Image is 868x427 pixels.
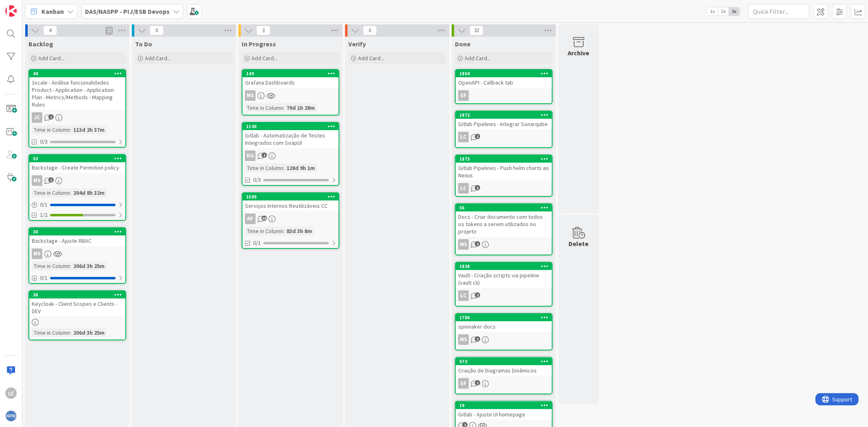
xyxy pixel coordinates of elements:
div: Time in Column [245,227,283,235]
div: 206d 3h 25m [71,261,107,270]
div: 204d 8h 32m [71,188,107,197]
div: Time in Column [32,125,70,134]
span: 1 [48,177,54,183]
div: MS [458,334,469,345]
span: Add Card... [465,54,491,62]
div: SF [458,90,469,101]
div: 573 [456,358,552,365]
div: Backstage - Ajuste RBAC [29,235,125,246]
a: 1140Gitlab - Automatização de Testes Integrados com SoapUIDGTime in Column:128d 9h 1m0/3 [242,122,339,186]
span: 32 [470,26,483,35]
span: : [283,227,284,235]
div: LC [456,132,552,142]
a: 1864OpenAPI - Callback tabSF [455,69,553,104]
span: 0 / 1 [40,274,48,282]
span: 0 / 1 [40,200,48,209]
div: 443scale - Análise funcionalidades Product - Application - Application Plan - Metrics/Methods - M... [29,70,125,110]
div: LC [458,183,469,194]
span: 1 [262,152,267,158]
div: Keycloak - Client Scopes e Clients - DEV [29,298,125,316]
b: DAS/NASPP - PIJ/ESB Devops [85,7,170,15]
span: Support [17,1,37,11]
div: MS [456,239,552,250]
div: 206d 3h 25m [71,328,107,337]
div: 1786 [456,314,552,321]
div: MS [32,175,42,186]
a: 1786spinnaker docsMS [455,313,553,351]
div: 1589 [246,194,339,200]
div: MS [32,248,42,259]
div: DG [243,150,339,161]
div: 36 [33,292,125,298]
div: MS [29,175,125,186]
a: 1872Gitlab Pipelines - Integrar SonarqubeLC [455,111,553,148]
span: 2 [475,292,480,298]
a: 1589Serviços Internos Reutilizáveis CCAPTime in Column:83d 3h 8m0/1 [242,192,339,249]
span: Verify [348,40,366,48]
span: 2 [475,241,480,246]
a: 1838Vault - Criação scripts via pipeline (vault cli)LC [455,262,553,307]
span: 1 [475,336,480,342]
div: MS [29,248,125,259]
div: 19Gitlab - Ajuste UI homepage [456,402,552,420]
span: 0/3 [253,176,261,184]
div: Delete [569,239,589,248]
span: Backlog [28,40,53,48]
div: 0/1 [29,200,125,210]
div: AP [245,213,256,224]
a: 53Backstage - Create Permition policyMSTime in Column:204d 8h 32m0/11/2 [28,154,126,221]
div: Backstage - Create Permition policy [29,162,125,173]
div: Time in Column [32,188,70,197]
span: : [70,188,71,197]
div: SF [456,378,552,389]
div: 149 [246,71,339,76]
div: Time in Column [245,163,283,172]
div: Vault - Criação scripts via pipeline (vault cli) [456,270,552,288]
div: 56 [459,205,552,211]
div: LC [456,290,552,301]
div: 30Backstage - Ajuste RBAC [29,228,125,246]
div: MS [458,239,469,250]
div: 1589 [243,193,339,200]
div: AP [243,213,339,224]
span: 3 [256,26,270,35]
span: Kanban [42,7,64,16]
div: Gitlab - Automatização de Testes Integrados com SoapUI [243,130,339,148]
div: SF [458,378,469,389]
div: 19 [456,402,552,409]
span: : [70,261,71,270]
span: : [70,328,71,337]
div: 0/1 [29,273,125,283]
span: 3x [729,7,740,15]
div: 149 [243,70,339,77]
div: LC [5,388,17,399]
span: 1x [707,7,718,15]
div: Serviços Internos Reutilizáveis CC [243,200,339,211]
div: 1838 [459,264,552,269]
div: 30 [29,228,125,235]
img: avatar [5,410,17,422]
div: 1872Gitlab Pipelines - Integrar Sonarqube [456,111,552,129]
div: MS [456,334,552,345]
a: 573Criação de Diagramas DinâmicosSF [455,357,553,394]
div: LC [458,132,469,142]
div: 1864OpenAPI - Callback tab [456,70,552,88]
div: 44 [29,70,125,77]
div: 56Docs - Criar documento com todos os tokens a serem utilizados no projeto [456,204,552,237]
span: Add Card... [358,54,384,62]
div: 1872 [456,111,552,119]
div: 1140 [246,124,339,129]
span: 1 [475,380,480,386]
div: 573 [459,359,552,364]
div: 79d 1h 28m [284,103,317,112]
div: 1140Gitlab - Automatização de Testes Integrados com SoapUI [243,123,339,148]
span: 0/1 [253,239,261,247]
a: 30Backstage - Ajuste RBACMSTime in Column:206d 3h 25m0/1 [28,227,126,284]
span: 18 [262,216,267,221]
div: 36 [29,291,125,298]
span: In Progress [242,40,276,48]
a: 1873Gitlab Pipelines - Push helm charts ao NexusLC [455,155,553,197]
div: 53Backstage - Create Permition policy [29,155,125,173]
div: 1786spinnaker docs [456,314,552,332]
div: 1786 [459,315,552,320]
